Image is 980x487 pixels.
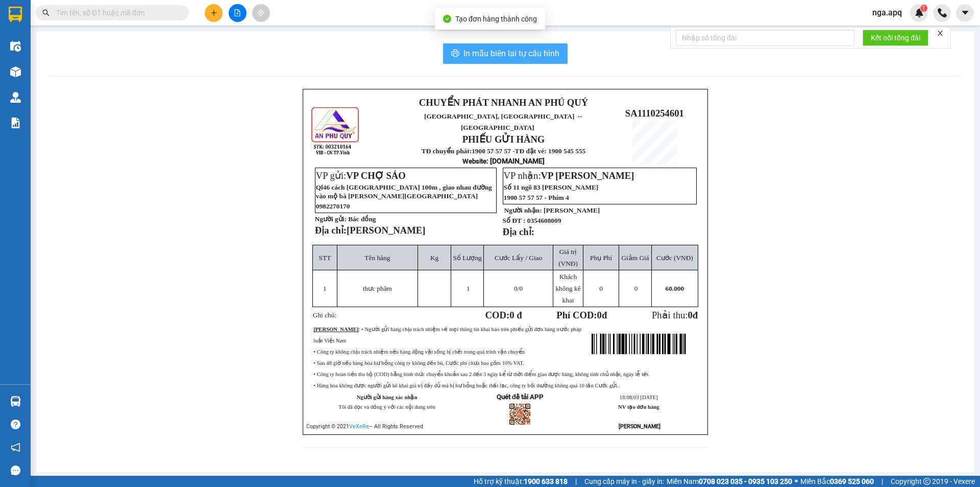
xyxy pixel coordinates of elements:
span: • Hàng hóa không được người gửi kê khai giá trị đầy đủ mà bị hư hỏng hoặc thất lạc, công ty bồi t... [313,383,619,388]
span: Ql46 cách [GEOGRAPHIC_DATA] 100m , giao nhau đường vào mộ bà [PERSON_NAME][GEOGRAPHIC_DATA] [316,183,492,200]
span: printer [451,49,459,59]
span: 0982270170 [316,202,350,210]
img: logo [310,106,361,156]
button: printerIn mẫu biên lai tự cấu hình [443,43,568,64]
button: aim [252,4,270,22]
span: 0354608009 [527,217,561,224]
strong: Phí COD: đ [556,310,607,320]
span: Kg [430,254,438,262]
span: | [575,476,577,487]
span: Tôi đã đọc và đồng ý với các nội dung trên [338,404,435,410]
span: 0 [597,310,602,320]
span: • Công ty không chịu trách nhiệm nếu hàng động vật sống bị chết trong quá trình vận chuyển [313,349,525,355]
span: • Sau 48 giờ nếu hàng hóa hư hỏng công ty không đền bù, Cước phí chưa bao gồm 10% VAT. [313,360,524,366]
strong: Người gửi: [315,215,347,223]
span: VP [PERSON_NAME] [541,170,634,181]
span: Phải thu: [652,310,698,320]
span: SA1110254601 [625,108,684,119]
button: Kết nối tổng đài [863,30,928,46]
span: In mẫu biên lai tự cấu hình [463,47,559,60]
span: • Công ty hoàn tiền thu hộ (COD) bằng hình thức chuyển khoản sau 2 đến 3 ngày kể từ thời điểm gia... [313,372,649,377]
span: question-circle [11,420,20,429]
strong: 1900 57 57 57 - [472,147,514,155]
span: Ghi chú: [313,311,336,319]
span: plus [210,9,217,16]
span: Khách không kê khai [555,273,580,304]
img: warehouse-icon [10,92,21,103]
span: Phụ Phí [590,254,612,262]
strong: CHUYỂN PHÁT NHANH AN PHÚ QUÝ [419,97,588,108]
img: warehouse-icon [10,396,21,407]
span: aim [257,9,264,16]
span: Giảm Giá [621,254,649,262]
span: 1 [323,285,327,292]
img: icon-new-feature [915,8,924,17]
span: Cung cấp máy in - giấy in: [584,476,664,487]
span: 0 [514,285,518,292]
button: plus [205,4,223,22]
strong: TĐ đặt vé: 1900 545 555 [515,147,586,155]
button: caret-down [956,4,974,22]
strong: NV tạo đơn hàng [618,404,659,410]
img: solution-icon [10,118,21,128]
button: file-add [229,4,247,22]
span: /0 [514,285,523,292]
span: | [881,476,883,487]
strong: [PERSON_NAME] [619,423,660,430]
span: 0 [688,310,692,320]
span: STT [319,254,331,262]
span: close [937,30,944,37]
strong: Người nhận: [504,206,542,214]
span: Cước (VNĐ) [656,254,693,262]
span: VP gửi: [316,170,406,181]
img: warehouse-icon [10,66,21,77]
span: Cước Lấy / Giao [495,254,542,262]
img: warehouse-icon [10,41,21,52]
sup: 1 [920,5,927,12]
span: Miền Nam [667,476,792,487]
span: Hỗ trợ kỹ thuật: [474,476,568,487]
strong: PHIẾU GỬI HÀNG [462,134,545,145]
span: đ [693,310,698,320]
span: Số 11 ngõ 83 [PERSON_NAME] [504,183,599,191]
img: logo-vxr [9,7,22,22]
span: message [11,466,20,475]
img: phone-icon [938,8,947,17]
span: 18:08:03 [DATE] [620,395,658,400]
span: 1 [467,285,470,292]
strong: 1900 633 818 [524,477,568,485]
span: caret-down [961,8,970,17]
input: Nhập số tổng đài [676,30,854,46]
span: 0 [599,285,603,292]
span: VP CHỢ SÁO [346,170,406,181]
strong: 0708 023 035 - 0935 103 250 [699,477,792,485]
span: [GEOGRAPHIC_DATA], [GEOGRAPHIC_DATA] ↔ [GEOGRAPHIC_DATA] [424,112,583,131]
span: 1900 57 57 57 - Phím 4 [504,194,569,201]
span: 0 [634,285,638,292]
strong: 0369 525 060 [830,477,874,485]
strong: Địa chỉ: [315,225,347,236]
strong: COD: [485,310,522,320]
strong: Quét để tải APP [497,393,544,401]
span: ⚪️ [795,479,798,483]
span: Tên hàng [364,254,390,262]
span: nga.apq [864,6,910,19]
span: Giá trị (VNĐ) [558,248,578,267]
a: VeXeRe [349,423,369,430]
input: Tìm tên, số ĐT hoặc mã đơn [56,7,177,18]
span: Tạo đơn hàng thành công [455,15,537,23]
span: Kết nối tổng đài [871,32,920,43]
strong: : [DOMAIN_NAME] [462,157,545,165]
strong: TĐ chuyển phát: [422,147,472,155]
span: [PERSON_NAME] [347,225,425,236]
strong: Số ĐT : [503,217,526,224]
span: notification [11,443,20,452]
span: 0 đ [509,310,522,320]
strong: [PERSON_NAME] [313,327,358,332]
span: Copyright © 2021 – All Rights Reserved [306,423,423,430]
strong: Người gửi hàng xác nhận [357,395,418,400]
span: 1 [922,5,925,12]
span: check-circle [443,15,451,23]
span: thưc phâm [363,285,392,292]
span: : • Người gửi hàng chịu trách nhiệm về mọi thông tin khai báo trên phiếu gửi đơn hàng trước pháp ... [313,327,581,343]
